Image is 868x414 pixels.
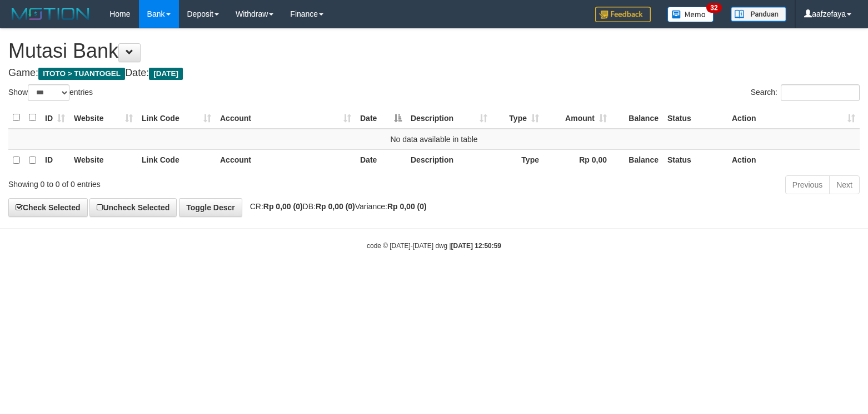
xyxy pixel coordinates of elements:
th: ID: activate to sort column ascending [41,107,69,129]
span: ITOTO > TUANTOGEL [38,68,125,80]
strong: [DATE] 12:50:59 [451,242,501,250]
th: Account [216,149,356,171]
img: MOTION_logo.png [8,6,93,22]
th: Action: activate to sort column ascending [727,107,860,129]
img: panduan.png [731,7,786,22]
th: Status [663,107,727,129]
a: Previous [785,175,830,194]
th: Balance [611,107,663,129]
img: Button%20Memo.svg [667,7,714,22]
span: CR: DB: Variance: [245,202,427,211]
a: Check Selected [8,198,88,217]
th: Link Code: activate to sort column ascending [137,107,216,129]
span: [DATE] [149,68,183,80]
th: Balance [611,149,663,171]
th: Status [663,149,727,171]
small: code © [DATE]-[DATE] dwg | [367,242,501,250]
h4: Game: Date: [8,68,860,79]
th: Type: activate to sort column ascending [492,107,543,129]
th: Amount: activate to sort column ascending [543,107,611,129]
th: Description: activate to sort column ascending [406,107,492,129]
th: ID [41,149,69,171]
th: Rp 0,00 [543,149,611,171]
strong: Rp 0,00 (0) [263,202,303,211]
td: No data available in table [8,129,860,150]
strong: Rp 0,00 (0) [316,202,355,211]
div: Showing 0 to 0 of 0 entries [8,174,353,190]
th: Website: activate to sort column ascending [69,107,137,129]
a: Toggle Descr [179,198,242,217]
img: Feedback.jpg [595,7,651,22]
h1: Mutasi Bank [8,40,860,62]
th: Type [492,149,543,171]
strong: Rp 0,00 (0) [387,202,427,211]
input: Search: [781,84,860,101]
a: Next [829,175,860,194]
label: Search: [751,84,860,101]
th: Date: activate to sort column descending [356,107,406,129]
th: Description [406,149,492,171]
th: Action [727,149,860,171]
label: Show entries [8,84,93,101]
a: Uncheck Selected [89,198,177,217]
span: 32 [706,3,721,13]
th: Account: activate to sort column ascending [216,107,356,129]
select: Showentries [28,84,69,101]
th: Link Code [137,149,216,171]
th: Date [356,149,406,171]
th: Website [69,149,137,171]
